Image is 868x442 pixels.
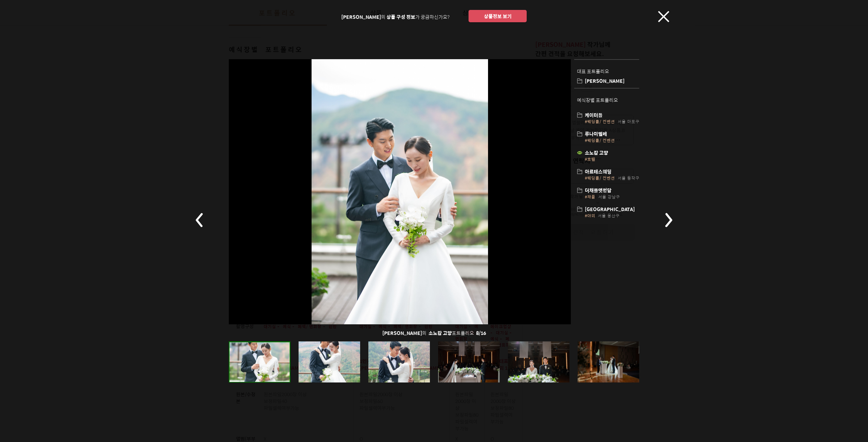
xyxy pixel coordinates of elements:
[585,175,615,181] p: #웨딩홀/컨벤션
[22,227,26,233] span: 홈
[585,118,615,125] p: #웨딩홀/컨벤션
[598,156,666,162] p: 경기 고양시 [GEOGRAPHIC_DATA]
[585,137,615,143] p: #웨딩홀/컨벤션
[341,13,381,21] strong: [PERSON_NAME]
[229,325,639,342] p: 의 포트폴리오
[106,227,114,233] span: 설정
[476,329,486,337] span: 8 / 16
[585,212,595,219] p: #야외
[585,156,595,162] p: #호텔
[585,194,595,200] p: #채플
[618,175,640,181] p: 서울 동작구
[88,217,131,234] a: 설정
[574,88,639,106] h1: 예식장별 포트폴리오
[574,60,639,77] h1: 대표 포트폴리오
[585,168,650,175] h1: 아르테스웨딩
[598,194,620,200] p: 서울 강남구
[585,112,650,118] h1: 케이터틀
[45,217,88,234] a: 대화
[585,187,650,194] h1: 더채플앳청담
[585,149,650,156] h1: 소노캄 고양
[618,118,640,125] p: 서울 마포구
[585,206,650,212] h1: [GEOGRAPHIC_DATA]
[2,217,45,234] a: 홈
[598,212,620,219] p: 서울 용산구
[469,10,527,22] button: 상품정보 보기
[341,14,449,19] div: 의 가 궁금하신가요?
[386,13,415,21] strong: 상품 구성 정보
[585,130,650,137] h1: 루나미엘레
[63,227,71,233] span: 대화
[382,329,422,337] span: [PERSON_NAME]
[429,329,452,337] span: 소노캄 고양
[585,77,647,84] h1: [PERSON_NAME]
